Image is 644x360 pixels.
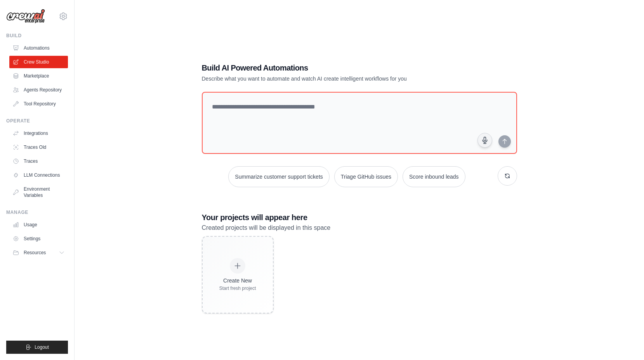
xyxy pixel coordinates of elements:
img: Logo [6,9,45,24]
h1: Build AI Powered Automations [202,62,463,73]
div: Start fresh project [219,285,256,291]
a: Traces [9,155,68,167]
p: Created projects will be displayed in this space [202,223,517,233]
h3: Your projects will appear here [202,212,517,223]
div: Manage [6,209,68,215]
button: Triage GitHub issues [334,166,398,187]
a: Agents Repository [9,84,68,96]
div: Build [6,33,68,39]
button: Logout [6,341,68,354]
div: Operate [6,118,68,124]
p: Describe what you want to automate and watch AI create intelligent workflows for you [202,75,463,83]
a: Integrations [9,127,68,140]
a: Marketplace [9,70,68,82]
div: Create New [219,277,256,284]
button: Resources [9,246,68,259]
a: Tool Repository [9,98,68,110]
a: Crew Studio [9,56,68,68]
a: Automations [9,42,68,54]
span: Logout [35,344,49,350]
a: Traces Old [9,141,68,153]
a: Settings [9,233,68,245]
a: Usage [9,219,68,231]
button: Get new suggestions [498,166,517,186]
a: Environment Variables [9,183,68,202]
button: Score inbound leads [403,166,465,187]
button: Summarize customer support tickets [228,166,329,187]
a: LLM Connections [9,169,68,181]
span: Resources [24,250,46,256]
button: Click to speak your automation idea [477,133,492,148]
